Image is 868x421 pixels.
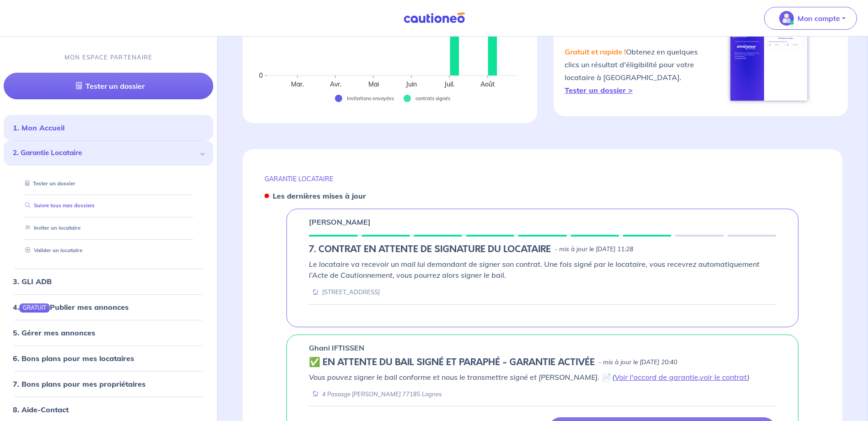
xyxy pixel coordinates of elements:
text: 0 [259,71,263,80]
div: state: CONTRACT-SIGNED, Context: FINISHED,IS-GL-CAUTION [309,357,776,368]
a: 6. Bons plans pour mes locataires [13,354,134,363]
text: Juil. [444,80,454,88]
p: Ghani IFTISSEN [309,342,364,353]
strong: Les dernières mises à jour [273,191,366,200]
button: illu_account_valid_menu.svgMon compte [764,7,857,30]
div: 7. Bons plans pour mes propriétaires [4,375,213,393]
p: Obtenez en quelques clics un résultat d'éligibilité pour votre locataire à [GEOGRAPHIC_DATA]. [565,45,701,97]
em: Vous pouvez signer le bail conforme et nous le transmettre signé et [PERSON_NAME]. 📄 ( , ) [309,372,749,382]
div: state: RENTER-PAYMENT-METHOD-IN-PROGRESS, Context: ,IS-GL-CAUTION [309,244,776,255]
a: 7. Bons plans pour mes propriétaires [13,379,146,389]
img: illu_account_valid_menu.svg [779,11,794,26]
p: [PERSON_NAME] [309,216,371,227]
text: Avr. [330,80,341,88]
div: 8. Aide-Contact [4,400,213,419]
a: 5. Gérer mes annonces [13,328,95,337]
a: Tester un dossier > [565,86,633,95]
a: 1. Mon Accueil [13,123,65,132]
div: Tester un dossier [15,176,202,191]
div: 5. Gérer mes annonces [4,324,213,342]
div: [STREET_ADDRESS] [309,288,380,297]
text: Août [480,80,495,88]
span: 2. Garantie Locataire [13,148,197,158]
div: 4 Passage [PERSON_NAME] 77185 Lognes [309,390,442,399]
a: Tester un dossier [4,73,213,99]
p: GARANTIE LOCATAIRE [264,175,820,183]
text: Mar. [291,80,304,88]
h5: ✅️️️ EN ATTENTE DU BAIL SIGNÉ ET PARAPHÉ - GARANTIE ACTIVÉE [309,357,595,368]
div: 1. Mon Accueil [4,119,213,137]
a: 3. GLI ADB [13,277,52,286]
p: - mis à jour le [DATE] 11:28 [555,245,633,254]
text: Juin [405,80,417,88]
p: MON ESPACE PARTENAIRE [65,53,153,62]
h5: 7. CONTRAT EN ATTENTE DE SIGNATURE DU LOCATAIRE [309,244,551,255]
img: simulateur.png [726,25,812,105]
text: Mai [368,80,379,88]
em: Le locataire va recevoir un mail lui demandant de signer son contrat. Une fois signé par le locat... [309,259,760,280]
a: Valider un locataire [22,247,82,254]
a: Inviter un locataire [22,225,81,231]
div: 6. Bons plans pour mes locataires [4,349,213,367]
img: Cautioneo [400,12,469,24]
a: 4.GRATUITPublier mes annonces [13,302,129,312]
a: 8. Aide-Contact [13,405,69,414]
a: Tester un dossier [22,180,75,187]
p: - mis à jour le [DATE] 20:40 [598,358,677,367]
a: voir le contrat [700,372,747,382]
a: Voir l'accord de garantie [615,372,698,382]
div: Inviter un locataire [15,221,202,236]
div: Valider un locataire [15,243,202,258]
div: 4.GRATUITPublier mes annonces [4,298,213,316]
a: Suivre tous mes dossiers [22,202,95,209]
div: Suivre tous mes dossiers [15,198,202,213]
div: 2. Garantie Locataire [4,140,213,166]
div: 3. GLI ADB [4,272,213,291]
em: Gratuit et rapide ! [565,47,626,56]
p: Mon compte [798,13,840,24]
